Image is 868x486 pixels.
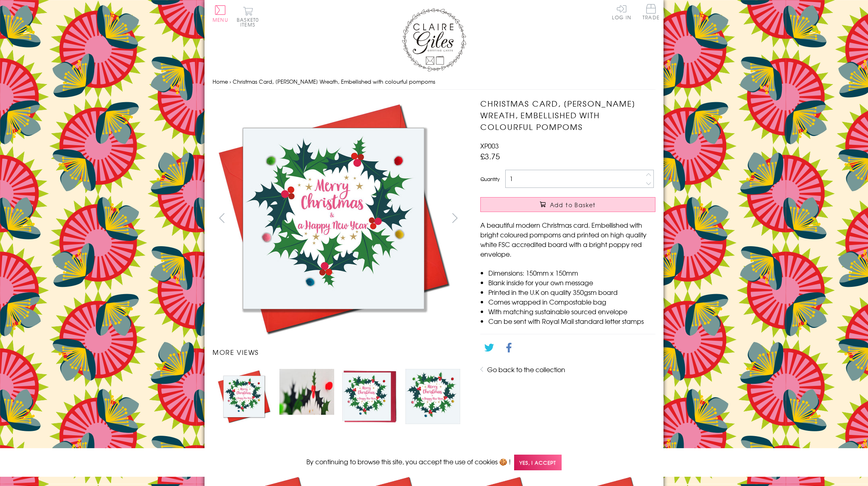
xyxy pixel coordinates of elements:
ul: Carousel Pagination [213,365,464,428]
a: Home [213,78,228,85]
img: Christmas Card, Holly Wreath, Embellished with colourful pompoms [405,369,460,424]
span: Menu [213,16,228,23]
span: XP003 [480,141,499,150]
img: Claire Giles Greetings Cards [402,8,466,72]
li: Comes wrapped in Compostable bag [488,297,655,307]
img: Christmas Card, Holly Wreath, Embellished with colourful pompoms [279,369,334,415]
li: Blank inside for your own message [488,278,655,287]
li: Carousel Page 4 [401,365,464,428]
span: › [229,78,231,85]
li: Dimensions: 150mm x 150mm [488,268,655,278]
p: A beautiful modern Christmas card. Embellished with bright coloured pompoms and printed on high q... [480,220,655,259]
a: Trade [643,4,659,21]
span: Add to Basket [550,201,596,209]
a: Go back to the collection [487,364,565,374]
img: Christmas Card, Holly Wreath, Embellished with colourful pompoms [342,369,397,424]
li: With matching sustainable sourced envelope [488,307,655,316]
span: Christmas Card, [PERSON_NAME] Wreath, Embellished with colourful pompoms [233,78,435,85]
button: prev [213,209,231,227]
li: Carousel Page 1 (Current Slide) [213,365,275,428]
span: 0 items [240,16,259,28]
img: Christmas Card, Holly Wreath, Embellished with colourful pompoms [213,98,454,339]
img: Christmas Card, Holly Wreath, Embellished with colourful pompoms [464,98,706,300]
span: Yes, I accept [514,455,562,470]
h3: More views [213,347,464,357]
label: Quantity [480,175,500,183]
button: next [446,209,464,227]
li: Printed in the U.K on quality 350gsm board [488,287,655,297]
span: £3.75 [480,150,500,162]
button: Basket0 items [237,6,259,27]
h1: Christmas Card, [PERSON_NAME] Wreath, Embellished with colourful pompoms [480,98,655,132]
li: Carousel Page 3 [338,365,401,428]
span: Trade [643,4,659,20]
li: Can be sent with Royal Mail standard letter stamps [488,316,655,326]
a: Log In [612,4,631,20]
button: Add to Basket [480,197,655,212]
img: Christmas Card, Holly Wreath, Embellished with colourful pompoms [217,369,271,424]
li: Carousel Page 2 [275,365,338,428]
button: Menu [213,5,228,22]
nav: breadcrumbs [213,74,655,90]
